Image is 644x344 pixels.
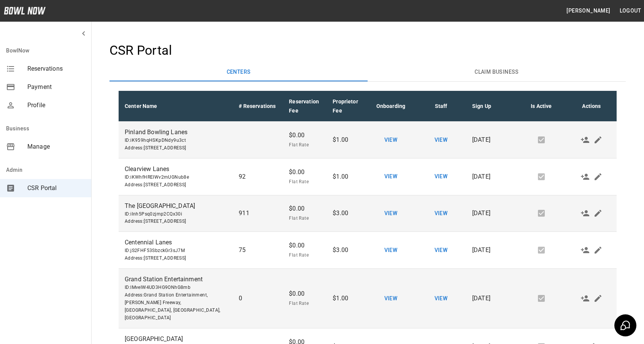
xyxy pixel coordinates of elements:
[125,255,227,262] span: Address : [STREET_ADDRESS]
[429,243,453,257] button: View
[516,91,566,122] th: Is Active
[472,246,510,255] p: [DATE]
[617,4,644,18] button: Logout
[283,91,327,122] th: Reservation Fee
[233,91,283,122] th: # Reservations
[239,294,277,303] p: 0
[289,204,320,213] p: $0.00
[289,300,320,308] span: Flat Rate
[592,292,604,305] button: Edit
[379,133,403,147] button: View
[27,82,85,92] span: Payment
[429,206,453,220] button: View
[125,128,227,137] p: Pinland Bowling Lanes
[289,215,320,222] span: Flat Rate
[592,207,604,220] button: Edit
[125,201,227,211] p: The [GEOGRAPHIC_DATA]
[125,165,227,174] p: Clearview Lanes
[289,141,320,149] span: Flat Rate
[416,91,466,122] th: Staff
[27,184,85,193] span: CSR Portal
[109,43,626,59] h4: CSR Portal
[333,172,360,181] p: $1.00
[119,91,233,122] th: Center Name
[472,172,510,181] p: [DATE]
[109,63,626,81] div: basic tabs example
[239,209,277,218] p: 911
[289,131,320,140] p: $0.00
[125,211,227,218] span: ID: ilnh5Psq0zjmp2CQx30i
[125,144,227,152] span: Address : [STREET_ADDRESS]
[4,7,46,14] img: logo
[289,178,320,186] span: Flat Rate
[239,246,277,255] p: 75
[289,289,320,298] p: $0.00
[125,334,227,344] p: [GEOGRAPHIC_DATA]
[429,170,453,184] button: View
[125,292,227,322] span: Address : Grand Station Entertainment, [PERSON_NAME] Freeway, [GEOGRAPHIC_DATA], [GEOGRAPHIC_DATA...
[27,101,85,110] span: Profile
[379,243,403,257] button: View
[592,244,604,257] button: Edit
[379,292,403,306] button: View
[333,294,360,303] p: $1.00
[239,172,277,181] p: 92
[27,142,85,151] span: Manage
[125,137,227,144] span: ID: iK959hqHSKpDNdy9u3ct
[125,284,227,292] span: ID: lMvelW4UD3HG9ONhG8mb
[579,170,592,183] button: Make Admin
[125,174,227,181] span: ID: iKWhfHREIWv2mUGNub8e
[333,135,360,144] p: $1.00
[429,292,453,306] button: View
[125,275,227,284] p: Grand Station Entertainment
[466,91,516,122] th: Sign Up
[327,91,366,122] th: Proprietor Fee
[579,244,592,257] button: Make Admin
[27,64,85,73] span: Reservations
[579,292,592,305] button: Make Admin
[472,135,510,144] p: [DATE]
[333,209,360,218] p: $3.00
[289,252,320,259] span: Flat Rate
[368,63,626,81] button: Claim Business
[125,238,227,247] p: Centennial Lanes
[566,91,617,122] th: Actions
[472,294,510,303] p: [DATE]
[592,133,604,146] button: Edit
[592,170,604,183] button: Edit
[579,133,592,146] button: Make Admin
[289,241,320,250] p: $0.00
[333,246,360,255] p: $3.00
[563,4,613,18] button: [PERSON_NAME]
[379,206,403,220] button: View
[125,181,227,189] span: Address : [STREET_ADDRESS]
[125,247,227,255] span: ID: jS2FHF53SbzckGr3sJ7M
[109,63,368,81] button: Centers
[379,170,403,184] button: View
[366,91,416,122] th: Onboarding
[429,133,453,147] button: View
[125,218,227,225] span: Address : [STREET_ADDRESS]
[472,209,510,218] p: [DATE]
[579,207,592,220] button: Make Admin
[289,168,320,177] p: $0.00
